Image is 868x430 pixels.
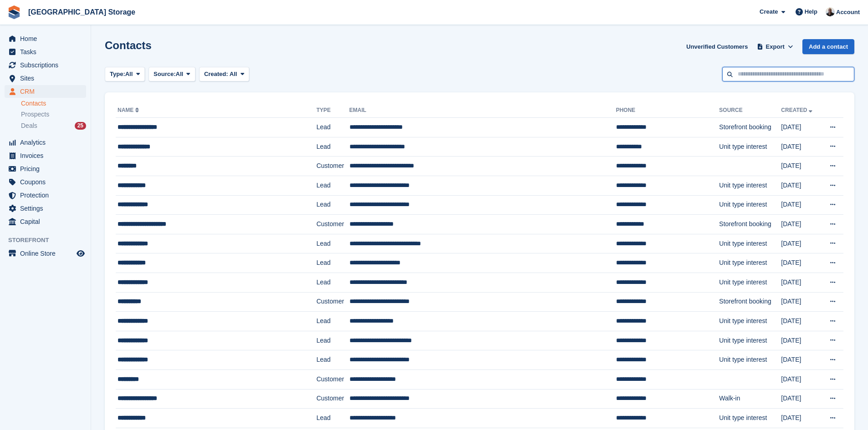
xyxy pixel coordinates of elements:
[8,236,91,245] span: Storefront
[20,247,75,260] span: Online Store
[719,312,781,331] td: Unit type interest
[719,118,781,137] td: Storefront booking
[5,202,86,215] a: menu
[781,195,821,215] td: [DATE]
[683,39,751,54] a: Unverified Customers
[316,195,349,215] td: Lead
[5,215,86,228] a: menu
[826,7,835,16] img: Keith Strivens
[719,292,781,312] td: Storefront booking
[20,215,75,228] span: Capital
[719,234,781,253] td: Unit type interest
[781,234,821,253] td: [DATE]
[21,121,37,130] span: Deals
[20,162,75,175] span: Pricing
[781,389,821,409] td: [DATE]
[316,215,349,234] td: Customer
[199,67,249,82] button: Created: All
[20,46,75,58] span: Tasks
[316,389,349,409] td: Customer
[20,149,75,162] span: Invoices
[20,202,75,215] span: Settings
[5,149,86,162] a: menu
[20,32,75,45] span: Home
[781,253,821,273] td: [DATE]
[154,70,175,79] span: Source:
[616,103,719,118] th: Phone
[836,8,860,17] span: Account
[781,312,821,331] td: [DATE]
[5,247,86,260] a: menu
[316,292,349,312] td: Customer
[316,273,349,292] td: Lead
[719,195,781,215] td: Unit type interest
[316,103,349,118] th: Type
[20,85,75,98] span: CRM
[105,39,152,51] h1: Contacts
[781,157,821,176] td: [DATE]
[230,71,237,77] span: All
[7,5,21,19] img: stora-icon-8386f47178a22dfd0bd8f6a31ec36ba5ce8667c1dd55bd0f319d3a0aa187defe.svg
[781,215,821,234] td: [DATE]
[766,42,785,51] span: Export
[105,67,145,82] button: Type: All
[316,253,349,273] td: Lead
[719,331,781,350] td: Unit type interest
[5,176,86,188] a: menu
[316,409,349,428] td: Lead
[719,253,781,273] td: Unit type interest
[719,176,781,195] td: Unit type interest
[110,70,125,79] span: Type:
[316,118,349,137] td: Lead
[316,157,349,176] td: Customer
[149,67,195,82] button: Source: All
[802,39,854,54] a: Add a contact
[719,103,781,118] th: Source
[5,72,86,85] a: menu
[805,7,817,16] span: Help
[781,409,821,428] td: [DATE]
[21,121,86,131] a: Deals 25
[20,176,75,188] span: Coupons
[781,350,821,370] td: [DATE]
[781,369,821,389] td: [DATE]
[21,99,86,108] a: Contacts
[316,369,349,389] td: Customer
[781,331,821,350] td: [DATE]
[5,136,86,149] a: menu
[316,312,349,331] td: Lead
[719,273,781,292] td: Unit type interest
[316,331,349,350] td: Lead
[719,215,781,234] td: Storefront booking
[719,389,781,409] td: Walk-in
[719,137,781,157] td: Unit type interest
[349,103,616,118] th: Email
[781,107,814,113] a: Created
[781,273,821,292] td: [DATE]
[5,46,86,58] a: menu
[118,107,141,113] a: Name
[781,292,821,312] td: [DATE]
[125,70,133,79] span: All
[75,122,86,130] div: 25
[5,59,86,71] a: menu
[5,162,86,175] a: menu
[755,39,795,54] button: Export
[316,137,349,157] td: Lead
[316,176,349,195] td: Lead
[204,71,228,77] span: Created:
[5,32,86,45] a: menu
[760,7,778,16] span: Create
[781,118,821,137] td: [DATE]
[719,350,781,370] td: Unit type interest
[20,72,75,85] span: Sites
[5,189,86,202] a: menu
[5,85,86,98] a: menu
[20,136,75,149] span: Analytics
[316,350,349,370] td: Lead
[316,234,349,253] td: Lead
[21,110,86,119] a: Prospects
[20,189,75,202] span: Protection
[21,110,49,119] span: Prospects
[75,248,86,259] a: Preview store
